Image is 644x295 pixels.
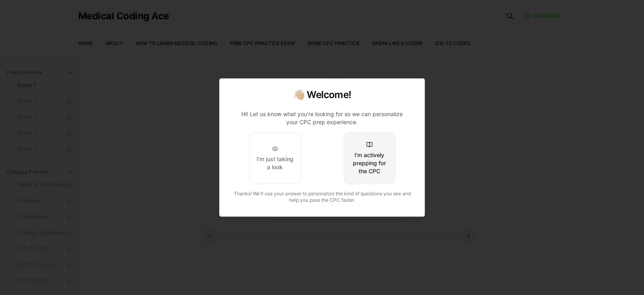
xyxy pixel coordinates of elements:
p: Hi! Let us know what you're looking for so we can personalize your CPC prep experience. [236,110,408,126]
div: I'm actively prepping for the CPC [351,151,388,175]
button: I'm just taking a look [249,133,301,184]
button: I'm actively prepping for the CPC [344,133,395,184]
h2: 👋🏼 Welcome! [229,88,415,101]
div: I'm just taking a look [256,155,294,171]
span: Thanks! We'll use your answer to personalize the kind of questions you see and help you pass the ... [234,191,411,203]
